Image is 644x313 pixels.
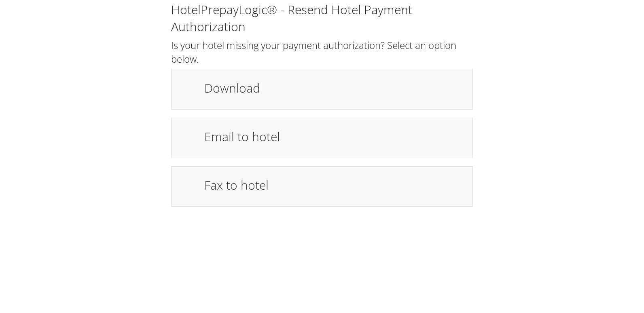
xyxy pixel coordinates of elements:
h2: Is your hotel missing your payment authorization? Select an option below. [171,38,473,66]
h1: Download [204,79,464,97]
a: Download [171,69,473,109]
h1: HotelPrepayLogic® - Resend Hotel Payment Authorization [171,1,473,35]
h1: Email to hotel [204,127,464,146]
a: Fax to hotel [171,166,473,207]
h1: Fax to hotel [204,176,464,194]
a: Email to hotel [171,118,473,158]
